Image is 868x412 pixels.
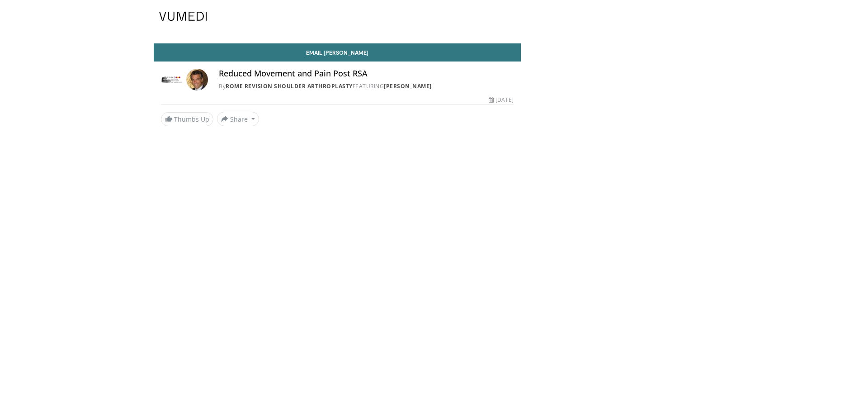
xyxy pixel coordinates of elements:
div: By FEATURING [219,82,514,90]
img: VuMedi Logo [159,12,207,21]
button: Share [217,112,259,126]
a: Thumbs Up [161,112,213,126]
img: Rome Revision Shoulder Arthroplasty [161,69,183,90]
img: Avatar [186,69,208,90]
div: [DATE] [489,96,513,104]
a: Rome Revision Shoulder Arthroplasty [226,82,353,90]
a: [PERSON_NAME] [384,82,432,90]
h4: Reduced Movement and Pain Post RSA [219,69,514,79]
a: Email [PERSON_NAME] [154,43,521,62]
